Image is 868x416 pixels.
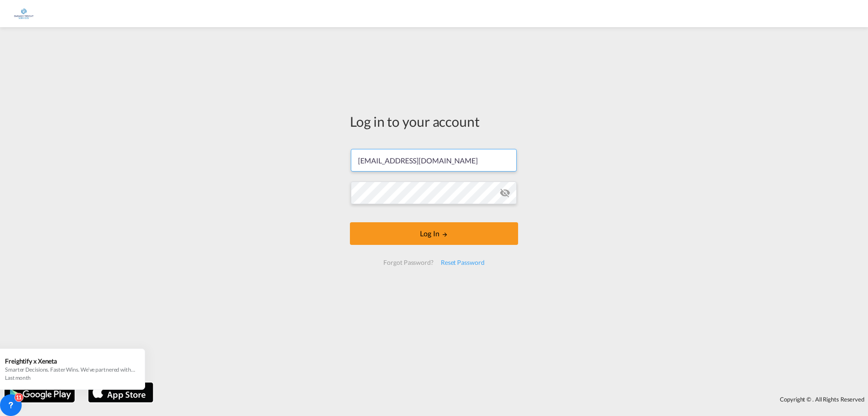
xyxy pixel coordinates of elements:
button: LOGIN [350,222,518,245]
img: apple.png [87,382,154,403]
div: Log in to your account [350,112,518,131]
div: Reset Password [437,254,488,271]
img: 6a2c35f0b7c411ef99d84d375d6e7407.jpg [14,4,34,24]
input: Enter email/phone number [351,149,517,172]
img: google.png [4,382,75,403]
div: Forgot Password? [380,254,437,271]
md-icon: icon-eye-off [500,187,510,198]
div: Copyright © . All Rights Reserved [158,392,868,407]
